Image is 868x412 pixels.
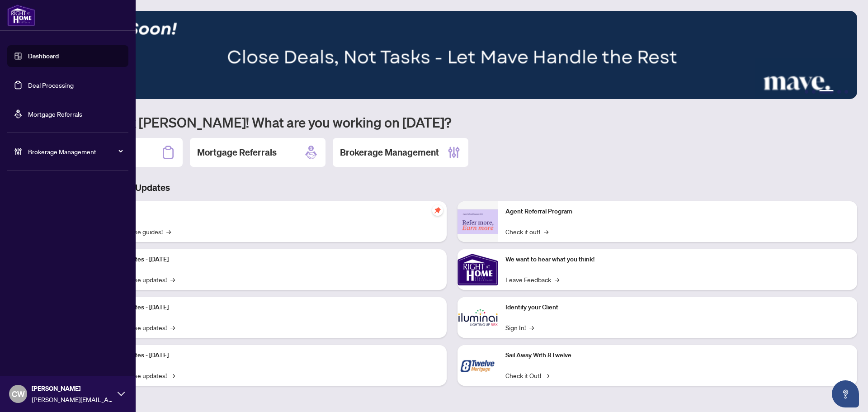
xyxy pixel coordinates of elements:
[47,11,857,99] img: Slide 2
[458,345,498,386] img: Sail Away With 8Twelve
[555,275,559,284] span: →
[505,227,548,237] a: Check it out!→
[340,146,439,159] h2: Brokerage Management
[166,227,171,237] span: →
[170,322,175,332] span: →
[170,275,175,284] span: →
[505,350,850,360] p: Sail Away With 8Twelve
[197,146,277,159] h2: Mortgage Referrals
[819,90,834,94] button: 3
[7,5,35,26] img: logo
[505,370,549,380] a: Check it Out!→
[28,52,59,60] a: Dashboard
[545,370,549,380] span: →
[832,380,859,407] button: Open asap
[47,181,857,194] h3: Brokerage & Industry Updates
[505,275,559,284] a: Leave Feedback→
[12,388,25,400] span: CW
[458,209,498,234] img: Agent Referral Program
[844,90,848,94] button: 5
[95,350,439,360] p: Platform Updates - [DATE]
[805,90,808,94] button: 1
[47,114,857,131] h1: Welcome back [PERSON_NAME]! What are you working on [DATE]?
[28,110,82,118] a: Mortgage Referrals
[529,322,534,332] span: →
[505,255,850,265] p: We want to hear what you think!
[28,147,122,156] span: Brokerage Management
[505,207,850,217] p: Agent Referral Program
[505,322,534,332] a: Sign In!→
[95,255,439,265] p: Platform Updates - [DATE]
[544,227,548,237] span: →
[32,384,113,393] span: [PERSON_NAME]
[458,249,498,290] img: We want to hear what you think!
[28,81,74,89] a: Deal Processing
[95,207,439,217] p: Self-Help
[170,370,175,380] span: →
[837,90,841,94] button: 4
[458,297,498,338] img: Identify your Client
[95,303,439,313] p: Platform Updates - [DATE]
[812,90,816,94] button: 2
[32,394,113,404] span: [PERSON_NAME][EMAIL_ADDRESS][DOMAIN_NAME]
[432,205,443,216] span: pushpin
[505,303,850,313] p: Identify your Client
